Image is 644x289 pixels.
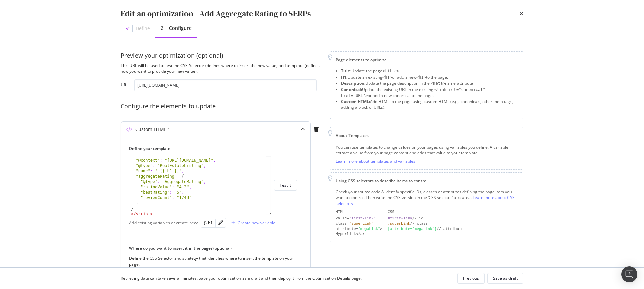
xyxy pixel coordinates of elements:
div: Save as draft [493,275,518,281]
strong: H1: [341,74,347,80]
span: <title> [382,69,399,73]
div: This URL will be used to test the CSS Selector (defines where to insert the new value) and templa... [121,63,322,74]
button: Save as draft [487,273,523,284]
div: Previous [463,275,479,281]
div: Configure [169,25,192,32]
li: Update the page description in the name attribute [341,80,518,86]
div: Page elements to optimize [336,57,518,63]
div: [attribute='megaLink'] [388,227,437,231]
div: Using CSS selectors to describe items to control [336,178,518,184]
div: Preview your optimization (optional) [121,51,322,60]
strong: Canonical: [341,86,362,92]
span: <h1> [382,75,392,80]
div: HTML [336,209,382,215]
div: Retrieving data can take several minutes. Save your optimization as a draft and then deploy it fr... [121,275,362,281]
strong: Description: [341,80,365,86]
span: <h1> [416,75,426,80]
div: Hyperlink</a> [336,231,382,237]
div: Configure the elements to update [121,102,322,111]
div: Open Intercom Messenger [621,266,637,282]
div: // id [388,216,518,221]
div: times [519,8,523,19]
button: {} h1 [204,219,213,227]
div: "megaLink" [358,227,380,231]
div: Test it [280,182,291,188]
button: Create new variable [229,217,275,228]
a: Learn more about CSS selectors [336,195,515,206]
div: "first-link" [349,216,376,220]
li: Update the existing URL in the existing or add a new canonical to the page. [341,86,518,99]
div: Create new variable [238,220,275,226]
div: pencil [218,220,223,225]
div: Edit an optimization - Add Aggregate Rating to SERPs [121,8,311,19]
li: Add HTML to the page using custom HTML (e.g., canonicals, other meta tags, adding a block of URLs). [341,99,518,110]
label: Where do you want to insert it in the page? (optional) [129,245,297,251]
div: Custom HTML 1 [135,126,170,133]
div: attribute= > [336,226,382,232]
div: // class [388,221,518,226]
a: Learn more about templates and variables [336,158,415,164]
strong: Custom HTML: [341,99,370,104]
label: URL [121,82,129,90]
span: <meta> [431,81,445,86]
div: 2 [161,25,163,32]
div: .superLink [388,221,410,226]
span: <link rel="canonical" href="URL"> [341,87,485,98]
div: Define the CSS Selector and strategy that identifies where to insert the template on your page. [129,255,297,267]
div: "superLink" [349,221,374,226]
div: // attribute [388,226,518,232]
input: https://www.example.com [134,79,317,91]
div: #first-link [388,216,412,220]
div: Check your source code & identify specific IDs, classes or attributes defining the page item you ... [336,189,518,206]
button: Test it [274,180,297,191]
label: Define your template [129,146,297,151]
li: Update the page . [341,68,518,74]
div: Define [136,25,150,32]
div: You can use templates to change values on your pages using variables you define. A variable extra... [336,144,518,156]
div: {} h1 [204,220,213,226]
div: class= [336,221,382,226]
strong: Title: [341,68,351,74]
div: CSS [388,209,518,215]
button: Previous [457,273,485,284]
li: Update an existing or add a new to the page. [341,74,518,80]
div: Add existing variables or create new: [129,220,198,226]
div: <a id= [336,216,382,221]
div: About Templates [336,133,518,138]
